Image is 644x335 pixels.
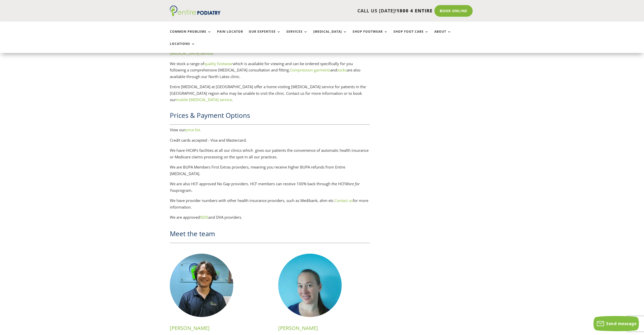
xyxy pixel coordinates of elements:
[170,84,370,103] p: Entire [MEDICAL_DATA] at [GEOGRAPHIC_DATA] offer a home visiting [MEDICAL_DATA] service for patie...
[434,5,473,17] a: Book Online
[170,12,221,17] a: Entire Podiatry
[170,42,195,53] a: Locations
[353,30,388,41] a: Shop Footwear
[393,30,429,41] a: Shop Foot Care
[170,127,370,137] p: View our
[290,67,331,72] a: Compression garments
[434,30,451,41] a: About
[170,197,370,214] p: We have provider numbers with other health insurance providers, such as Medibank, ahm etc. for mo...
[170,147,370,164] p: We have HICAPs facilities at all our clinics which gives our patients the convenience of automati...
[170,181,370,197] p: We are also HCF approved No Gap providers. HCF members can receive 100% back through the HCF prog...
[170,30,211,41] a: Common Problems
[593,316,639,331] button: Send message
[249,30,281,41] a: Our Expertise
[170,214,370,221] p: We are approved and DVA providers.
[278,325,370,334] h3: [PERSON_NAME]
[176,97,232,102] a: mobile [MEDICAL_DATA] service
[286,30,308,41] a: Services
[278,254,342,317] img: Melissa Pearce
[335,198,353,203] a: Contact us
[170,6,221,16] img: logo (1)
[240,8,433,14] p: CALL US [DATE]!
[200,215,208,220] a: NDIS
[170,181,360,193] i: More for You
[170,325,261,334] h3: [PERSON_NAME]
[170,254,233,317] img: Nathan Tomlins
[397,8,433,14] span: 1800 4 ENTIRE
[170,111,370,122] h2: Prices & Payment Options
[217,30,243,41] a: Pain Locator
[170,164,370,181] p: We are BUPA Members First Extras providers, meaning you receive higher BUPA refunds from Entire [...
[313,30,347,41] a: [MEDICAL_DATA]
[170,137,370,147] p: Credit cards accepted - Visa and Mastercard.
[337,67,347,72] a: socks
[204,61,233,66] a: quality footwear
[185,127,201,132] a: price list.
[170,229,370,241] h2: Meet the team
[170,61,370,84] p: We stock a range of which is available for viewing and can be ordered specifically for you follow...
[606,321,636,326] span: Send message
